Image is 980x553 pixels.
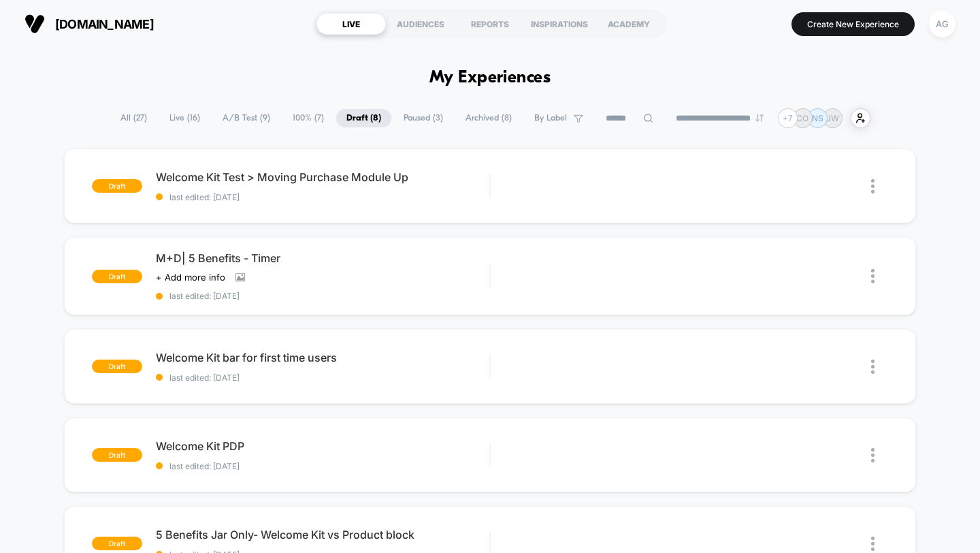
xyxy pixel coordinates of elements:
p: CO [796,113,808,123]
p: JW [826,113,839,123]
span: last edited: [DATE] [156,461,490,471]
img: close [871,269,875,283]
h1: My Experiences [429,68,551,88]
span: A/B Test ( 9 ) [212,109,280,127]
span: + Add more info [156,272,225,283]
img: Visually logo [24,14,45,34]
div: AG [929,11,955,37]
img: close [871,537,875,551]
img: end [755,114,764,122]
span: draft [92,448,142,462]
span: last edited: [DATE] [156,291,490,301]
button: Create New Experience [791,12,915,36]
span: Paused ( 3 ) [393,109,453,127]
span: Welcome Kit PDP [156,439,490,453]
div: REPORTS [455,13,525,35]
img: close [871,448,875,462]
span: draft [92,270,142,283]
span: Archived ( 8 ) [455,109,522,127]
span: 5 Benefits Jar Only- Welcome Kit vs Product block [156,528,490,541]
span: Welcome Kit bar for first time users [156,351,490,364]
div: LIVE [316,13,386,35]
div: + 7 [778,108,798,128]
div: ACADEMY [594,13,664,35]
div: INSPIRATIONS [525,13,594,35]
span: [DOMAIN_NAME] [55,17,154,31]
p: NS [812,113,823,123]
span: draft [92,360,142,373]
span: Live ( 16 ) [159,109,210,127]
span: M+D| 5 Benefits - Timer [156,251,490,265]
span: draft [92,537,142,550]
button: [DOMAIN_NAME] [20,13,158,35]
div: AUDIENCES [386,13,455,35]
span: By Label [534,113,567,123]
button: AG [925,10,960,38]
span: Draft ( 8 ) [336,109,391,127]
span: draft [92,179,142,193]
span: last edited: [DATE] [156,192,490,202]
span: Welcome Kit Test > Moving Purchase Module Up [156,170,490,184]
span: last edited: [DATE] [156,373,490,383]
span: All ( 27 ) [110,109,157,127]
img: close [871,360,875,374]
span: 100% ( 7 ) [282,109,334,127]
img: close [871,179,875,193]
